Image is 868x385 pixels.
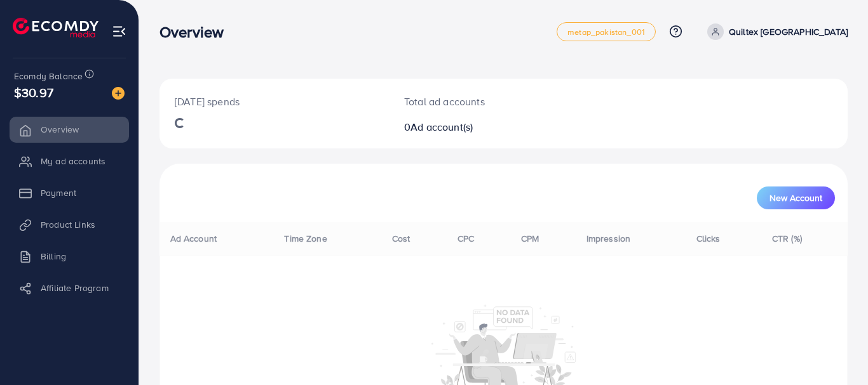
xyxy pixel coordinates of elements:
p: Quiltex [GEOGRAPHIC_DATA] [729,24,848,39]
img: menu [112,24,126,39]
a: metap_pakistan_001 [557,22,656,41]
img: image [112,87,125,100]
p: Total ad accounts [404,94,546,109]
a: Quiltex [GEOGRAPHIC_DATA] [702,23,848,40]
span: Ad account(s) [410,120,473,134]
span: metap_pakistan_001 [567,28,645,36]
p: [DATE] spends [175,94,374,109]
span: $30.97 [14,83,53,101]
h3: Overview [159,23,234,41]
img: logo [13,18,98,37]
button: New Account [757,186,835,209]
h2: 0 [404,121,546,133]
span: Ecomdy Balance [14,70,83,82]
span: New Account [770,193,822,202]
